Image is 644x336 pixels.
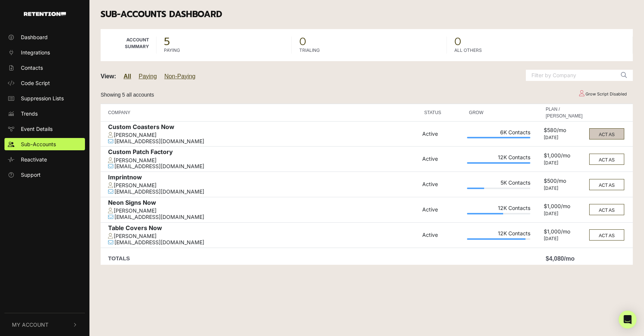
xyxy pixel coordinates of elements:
button: ACT AS [589,204,624,215]
div: $1,000/mo [544,229,584,236]
div: [EMAIL_ADDRESS][DOMAIN_NAME] [108,239,419,246]
td: Active [420,222,465,248]
div: Plan Usage: 27% [467,188,530,189]
div: Plan Usage: 92% [467,238,530,240]
div: [PERSON_NAME] [108,233,419,239]
input: Filter by Company [526,70,615,81]
div: Custom Patch Factory [108,148,419,157]
div: Open Intercom Messenger [619,311,637,329]
td: Account Summary [101,29,157,61]
div: [EMAIL_ADDRESS][DOMAIN_NAME] [108,138,419,145]
div: [PERSON_NAME] [108,157,419,164]
a: Support [4,169,85,181]
div: [EMAIL_ADDRESS][DOMAIN_NAME] [108,189,419,195]
div: Plan Usage: 100% [467,162,530,164]
a: Sub-Accounts [4,138,85,150]
span: Integrations [21,48,50,56]
td: Active [420,172,465,197]
label: PAYING [164,47,180,54]
div: 12K Contacts [467,154,530,162]
strong: View: [101,73,116,79]
label: ALL OTHERS [454,47,482,54]
span: 0 [299,37,439,47]
div: 12K Contacts [467,230,530,238]
a: Code Script [4,77,85,89]
th: COMPANY [101,104,420,121]
button: ACT AS [589,154,624,165]
button: ACT AS [589,128,624,139]
div: Plan Usage: 100% [467,137,530,138]
span: Support [21,171,41,179]
button: ACT AS [589,229,624,241]
span: Suppression Lists [21,94,64,102]
td: Active [420,121,465,147]
a: Event Details [4,123,85,135]
div: Table Covers Now [108,224,419,233]
span: Contacts [21,64,43,72]
a: Paying [139,73,157,79]
strong: 5 [164,34,170,50]
td: Active [420,147,465,172]
span: Reactivate [21,156,47,163]
span: Event Details [21,125,53,133]
td: Grow Script Disabled [572,88,633,101]
button: My Account [4,313,85,336]
th: PLAN / [PERSON_NAME] [542,104,586,121]
label: TRIALING [299,47,320,54]
span: Code Script [21,79,50,87]
span: Trends [21,110,38,117]
h3: Sub-accounts Dashboard [101,9,633,20]
button: ACT AS [589,179,624,190]
span: 0 [454,37,625,47]
div: Imprintnow [108,174,419,182]
small: Showing 5 all accounts [101,92,154,98]
div: $1,000/mo [544,153,584,160]
a: Reactivate [4,153,85,166]
div: [EMAIL_ADDRESS][DOMAIN_NAME] [108,163,419,170]
div: [PERSON_NAME] [108,182,419,189]
div: 12K Contacts [467,205,530,213]
div: 6K Contacts [467,129,530,137]
a: Contacts [4,62,85,74]
td: TOTALS [101,248,420,265]
th: STATUS [420,104,465,121]
div: [PERSON_NAME] [108,132,419,138]
a: Dashboard [4,31,85,43]
div: [DATE] [544,211,584,216]
div: [DATE] [544,160,584,166]
span: Dashboard [21,33,48,41]
td: Active [420,197,465,222]
div: $500/mo [544,178,584,186]
div: Neon Signs Now [108,199,419,208]
div: [EMAIL_ADDRESS][DOMAIN_NAME] [108,214,419,220]
div: $1,000/mo [544,203,584,211]
div: [DATE] [544,135,584,140]
span: My Account [12,321,48,329]
a: Non-Paying [164,73,196,79]
div: 5K Contacts [467,180,530,188]
div: Custom Coasters Now [108,123,419,132]
a: Integrations [4,46,85,59]
div: [PERSON_NAME] [108,208,419,214]
th: GROW [465,104,532,121]
span: Sub-Accounts [21,140,56,148]
div: [DATE] [544,236,584,241]
a: All [124,73,131,79]
a: Trends [4,107,85,120]
div: [DATE] [544,186,584,191]
img: Retention.com [24,12,66,16]
div: Plan Usage: 57% [467,213,530,214]
div: $580/mo [544,127,584,135]
a: Suppression Lists [4,92,85,104]
strong: $4,080/mo [546,255,574,262]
